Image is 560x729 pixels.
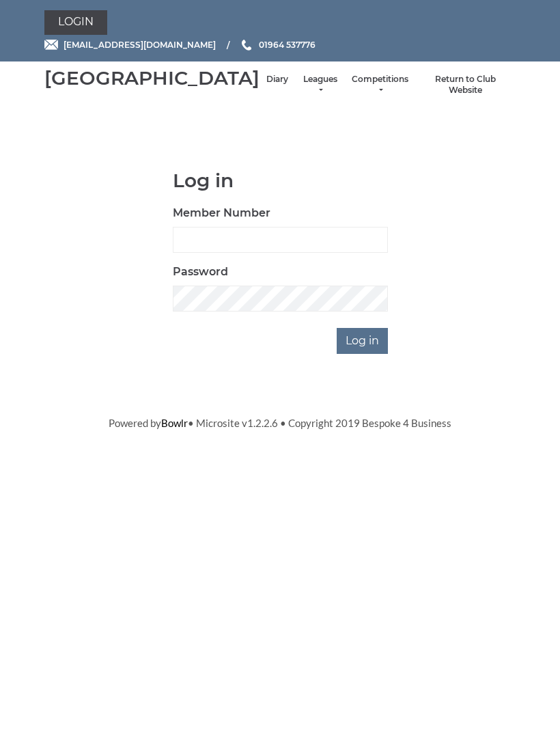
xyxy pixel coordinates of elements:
[109,417,451,429] span: Powered by • Microsite v1.2.2.6 • Copyright 2019 Bespoke 4 Business
[173,264,228,280] label: Password
[64,40,216,50] span: [EMAIL_ADDRESS][DOMAIN_NAME]
[44,40,58,50] img: Email
[352,74,408,96] a: Competitions
[422,74,509,96] a: Return to Club Website
[173,170,388,191] h1: Log in
[161,417,188,429] a: Bowlr
[44,68,260,89] div: [GEOGRAPHIC_DATA]
[242,40,251,51] img: Phone us
[259,40,316,50] span: 01964 537776
[44,10,107,35] a: Login
[337,328,388,354] input: Log in
[266,74,288,85] a: Diary
[44,38,216,51] a: Email [EMAIL_ADDRESS][DOMAIN_NAME]
[240,38,316,51] a: Phone us 01964 537776
[173,205,270,221] label: Member Number
[302,74,338,96] a: Leagues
